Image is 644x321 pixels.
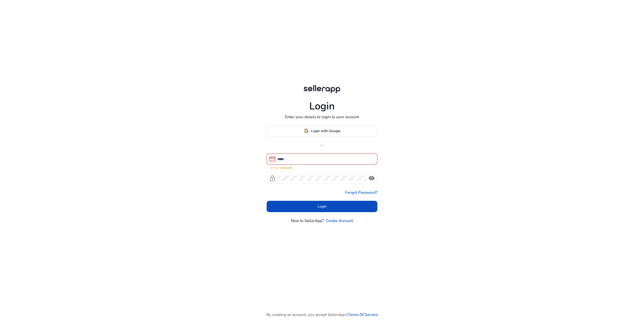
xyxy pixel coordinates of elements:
a: Forgot Password? [345,189,377,195]
h1: Login [309,100,335,112]
span: mail [269,156,276,162]
p: New to SellerApp? [291,218,324,224]
mat-error: Email is [271,165,374,170]
a: Create Account [326,218,353,224]
span: Login [318,204,326,209]
p: Enter your details to login to your account [285,114,359,120]
span: Login with Google [311,128,340,134]
a: Terms Of Service [348,312,378,317]
span: visibility [368,175,375,182]
button: Login [267,201,378,212]
p: or [267,142,378,148]
button: Login with Google [267,125,378,137]
strong: required [281,166,292,170]
img: google-logo.svg [304,129,309,133]
span: lock [269,175,276,182]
